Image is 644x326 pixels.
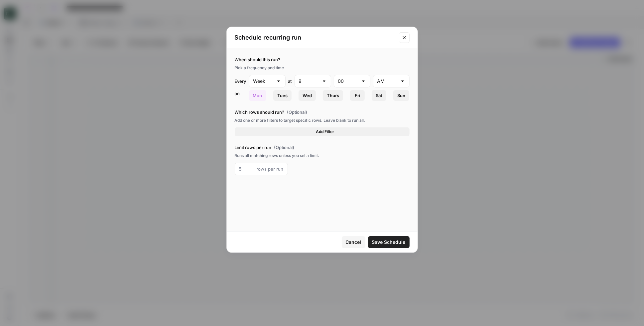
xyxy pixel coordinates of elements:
span: Sat [376,92,382,99]
span: (Optional) [287,109,308,115]
span: Sun [397,92,405,99]
span: Add Filter [316,129,334,135]
button: Close modal [399,32,410,43]
input: AM [377,78,397,84]
div: Add one or more filters to target specific rows. Leave blank to run all. [235,117,410,123]
div: at [288,78,292,84]
span: Mon [253,92,262,99]
div: Pick a frequency and time [235,65,410,71]
h2: Schedule recurring run [235,33,395,42]
button: Cancel [342,236,365,248]
label: Limit rows per run [235,144,410,151]
button: Mon [249,90,266,101]
span: Fri [355,92,360,99]
label: When should this run? [235,56,410,63]
input: 5 [239,166,254,172]
label: Which rows should run? [235,109,410,115]
span: Tues [277,92,288,99]
div: Every [235,78,246,84]
span: Thurs [327,92,339,99]
button: Tues [273,90,292,101]
button: Thurs [323,90,343,101]
button: Fri [350,90,365,101]
button: Sun [393,90,409,101]
span: (Optional) [274,144,295,151]
button: Wed [299,90,316,101]
input: 9 [299,78,319,84]
button: Sat [372,90,386,101]
input: 00 [338,78,358,84]
button: Save Schedule [368,236,410,248]
div: on [235,90,246,101]
button: Add Filter [235,127,410,136]
input: Week [253,78,273,84]
span: Cancel [346,239,361,245]
span: Wed [303,92,312,99]
div: Runs all matching rows unless you set a limit. [235,153,410,159]
span: rows per run [257,166,284,172]
span: Save Schedule [372,239,406,245]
